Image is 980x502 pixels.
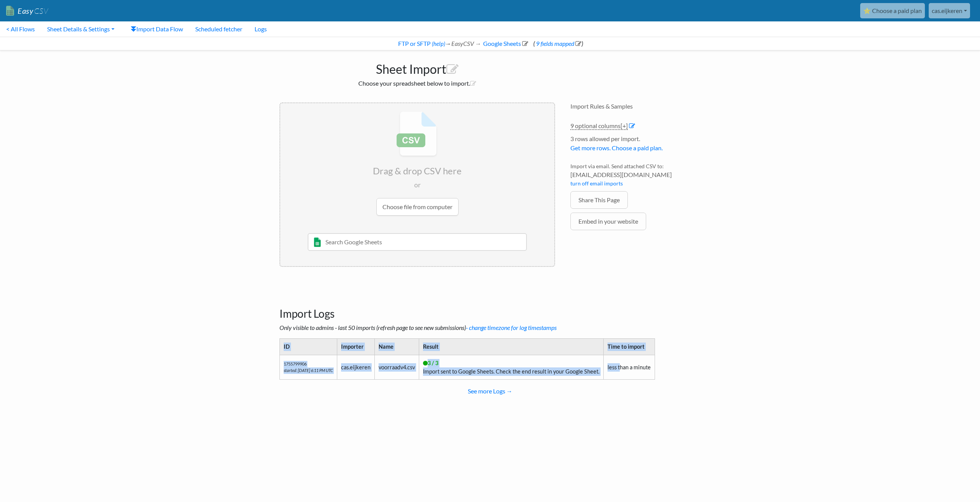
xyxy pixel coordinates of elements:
th: Importer [337,339,375,355]
td: less than a minute [604,355,655,379]
i: EasyCSV → [451,40,481,47]
th: Name [375,339,419,355]
a: cas.eijkeren [929,3,970,18]
a: EasyCSV [6,3,48,19]
a: 9 fields mapped [535,40,581,47]
td: cas.eijkeren [337,355,375,379]
a: Sheet Details & Settings [41,21,121,37]
th: Result [419,339,604,355]
td: voorraadv4.csv [375,355,419,379]
span: CSV [33,6,48,16]
a: Share This Page [570,191,628,209]
a: Logs [248,21,273,37]
a: Import Data Flow [124,21,189,37]
td: Import sent to Google Sheets. Check the end result in your Google Sheet. [419,355,604,379]
th: Time to import [604,339,655,355]
h2: Choose your spreadsheet below to import. [279,80,555,87]
i: started: [DATE] 6:11 PM UTC [284,368,333,373]
a: Get more rows. Choose a paid plan. [570,144,663,151]
a: - change timezone for log timestamps [466,324,557,331]
a: Google Sheets [482,40,528,47]
input: Search Google Sheets [308,233,527,251]
span: ( ) [533,40,583,47]
a: FTP or SFTP [397,40,431,47]
a: (help) [432,40,445,47]
span: 3 / 3 [423,360,438,366]
a: 9 optional columns[+] [570,122,628,130]
i: Only visible to admins - last 50 imports (refresh page to see new submissions) [279,324,557,331]
a: ⭐ Choose a paid plan [860,3,925,18]
h4: Import Rules & Samples [570,102,701,110]
h3: Import Logs [279,288,701,320]
a: See more Logs → [279,383,701,399]
span: [EMAIL_ADDRESS][DOMAIN_NAME] [570,170,701,179]
h1: Sheet Import [279,58,555,76]
a: Embed in your website [570,213,646,230]
span: [+] [621,122,628,129]
th: ID [280,339,337,355]
li: 3 rows allowed per import. [570,134,701,156]
td: 1755799906 [280,355,337,379]
a: Scheduled fetcher [189,21,248,37]
li: Import via email. Send attached CSV to: [570,162,701,191]
a: turn off email imports [570,180,623,187]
